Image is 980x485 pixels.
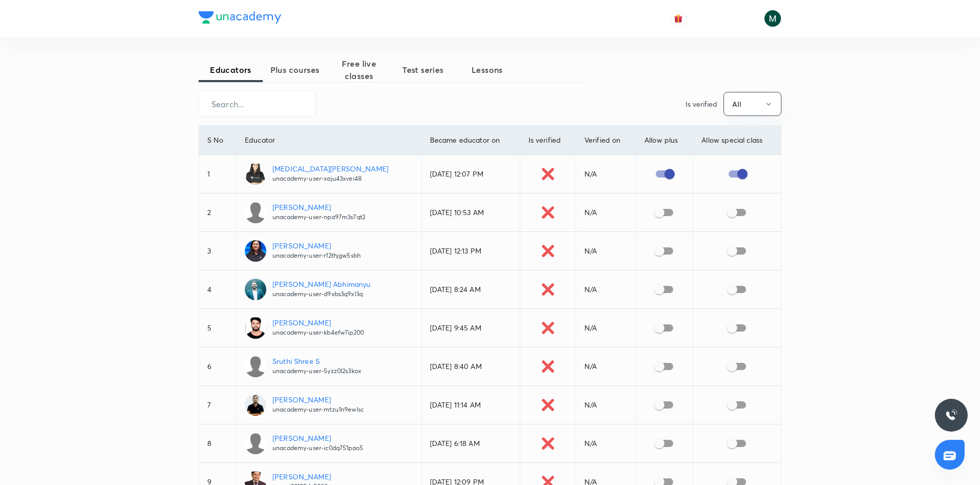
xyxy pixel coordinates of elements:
th: Allow plus [636,126,693,155]
td: [DATE] 11:14 AM [421,386,520,424]
span: Lessons [455,64,519,76]
p: [PERSON_NAME] [272,471,331,482]
p: [PERSON_NAME] [272,317,364,328]
p: [PERSON_NAME] [272,433,363,443]
td: N/A [576,155,636,193]
p: unacademy-user-mtzu1n9ewlsc [272,405,364,414]
p: unacademy-user-ic0dq751pao5 [272,443,363,453]
th: Educator [236,126,421,155]
th: S No [199,126,236,155]
td: [DATE] 8:24 AM [421,270,520,309]
th: Is verified [520,126,576,155]
span: Free live classes [327,57,391,82]
td: [DATE] 12:07 PM [421,155,520,193]
td: N/A [576,386,636,424]
td: [DATE] 10:53 AM [421,193,520,232]
td: 5 [199,309,236,347]
td: 6 [199,347,236,386]
img: avatar [674,14,683,23]
td: 7 [199,386,236,424]
td: 1 [199,155,236,193]
img: Company Logo [199,11,281,24]
th: Became educator on [421,126,520,155]
p: unacademy-user-5yzz0l2s3kox [272,366,361,376]
td: N/A [576,309,636,347]
p: unacademy-user-npa97m3s7qt2 [272,212,365,222]
td: N/A [576,424,636,463]
a: [PERSON_NAME]unacademy-user-kb4efw7ip200 [245,317,413,339]
a: Sruthi Shree Sunacademy-user-5yzz0l2s3kox [245,356,413,377]
a: [PERSON_NAME]unacademy-user-npa97m3s7qt2 [245,202,413,223]
td: [DATE] 12:13 PM [421,232,520,270]
p: [MEDICAL_DATA][PERSON_NAME] [272,163,388,174]
td: 8 [199,424,236,463]
p: unacademy-user-xaju43xvei48 [272,174,388,183]
td: [DATE] 8:40 AM [421,347,520,386]
button: avatar [670,10,687,27]
th: Verified on [576,126,636,155]
td: 4 [199,270,236,309]
p: Is verified [685,99,717,109]
p: unacademy-user-kb4efw7ip200 [272,328,364,337]
button: All [723,92,781,116]
td: 3 [199,232,236,270]
th: Allow special class [693,126,781,155]
td: N/A [576,232,636,270]
p: [PERSON_NAME] [272,202,365,212]
img: Milind Shahare [764,10,781,27]
p: Sruthi Shree S [272,356,361,366]
p: unacademy-user-r12thjgw5sbh [272,251,361,260]
p: [PERSON_NAME] Abhimanyu [272,279,370,289]
input: Search... [199,91,315,117]
a: [MEDICAL_DATA][PERSON_NAME]unacademy-user-xaju43xvei48 [245,163,413,185]
p: [PERSON_NAME] [272,240,361,251]
p: [PERSON_NAME] [272,394,364,405]
a: [PERSON_NAME]unacademy-user-ic0dq751pao5 [245,433,413,454]
a: [PERSON_NAME]unacademy-user-mtzu1n9ewlsc [245,394,413,416]
img: ttu [945,409,957,421]
a: Company Logo [199,11,281,26]
td: [DATE] 6:18 AM [421,424,520,463]
a: [PERSON_NAME] Abhimanyuunacademy-user-d9xbs3q9xl3q [245,279,413,300]
span: Educators [199,64,263,76]
td: 2 [199,193,236,232]
span: Plus courses [263,64,327,76]
td: [DATE] 9:45 AM [421,309,520,347]
td: N/A [576,193,636,232]
span: Test series [391,64,455,76]
td: N/A [576,270,636,309]
td: N/A [576,347,636,386]
a: [PERSON_NAME]unacademy-user-r12thjgw5sbh [245,240,413,262]
p: unacademy-user-d9xbs3q9xl3q [272,289,370,299]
